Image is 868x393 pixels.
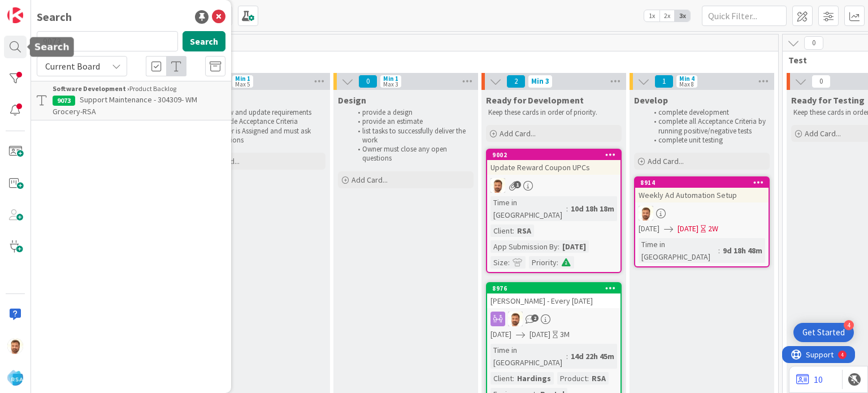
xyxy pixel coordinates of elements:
li: review and update requirements [203,108,324,117]
input: Quick Filter... [702,6,787,26]
div: Priority [529,256,557,269]
li: complete unit testing [648,136,768,145]
span: 1 [514,181,521,188]
span: [DATE] [639,223,659,235]
div: Client [491,372,513,385]
div: Min 4 [679,76,695,81]
span: : [566,202,568,215]
span: Deliver [187,54,764,66]
span: : [558,240,559,253]
div: Min 3 [531,79,549,84]
span: Add Card... [500,128,536,139]
li: Owner is Assigned and must ask questions [203,127,324,145]
a: 9002Update Reward Coupon UPCsASTime in [GEOGRAPHIC_DATA]:10d 18h 18mClient:RSAApp Submission By:[... [486,149,622,273]
div: Min 1 [383,76,398,81]
img: AS [7,338,23,354]
div: Product Backlog [53,84,225,94]
a: 8914Weekly Ad Automation SetupAS[DATE][DATE]2WTime in [GEOGRAPHIC_DATA]:9d 18h 48m [634,176,770,267]
div: 8914 [635,178,769,188]
div: 4 [844,320,854,330]
div: 8914 [640,179,769,187]
b: Software Development › [53,84,129,93]
span: : [718,244,720,257]
img: avatar [7,370,23,386]
input: Search for title... [37,31,178,51]
div: 9d 18h 48m [720,244,765,257]
span: Add Card... [805,128,841,139]
div: Size [491,256,508,269]
span: : [566,350,568,362]
span: Add Card... [351,175,388,185]
div: 8914Weekly Ad Automation Setup [635,178,769,202]
div: Hardings [514,372,554,385]
div: Get Started [802,327,845,338]
button: Search [183,31,225,51]
div: 3M [560,329,570,340]
li: provide Acceptance Criteria [203,117,324,126]
img: AS [639,206,653,221]
div: RSA [514,224,534,237]
div: 8976 [492,284,620,292]
span: : [587,372,589,385]
div: Min 1 [235,76,250,81]
span: 0 [804,36,823,50]
img: AS [508,312,523,326]
span: Ready for Development [486,94,584,106]
span: Support [24,2,51,15]
span: 3x [675,10,690,21]
span: : [508,256,510,269]
span: : [557,256,558,269]
div: RSA [589,372,609,385]
span: 1x [644,10,659,21]
span: [DATE] [491,329,511,340]
li: list tasks to successfully deliver the work [351,127,472,145]
div: Client [491,224,513,237]
p: Keep these cards in order of priority. [488,108,619,117]
div: Max 5 [235,81,250,87]
div: 9002 [487,150,620,160]
h5: Search [34,42,70,53]
div: Max 3 [383,81,398,87]
span: : [513,372,514,385]
div: AS [487,312,620,326]
span: 2 [506,75,526,88]
span: Current Board [45,61,100,72]
span: Ready for Testing [791,94,865,106]
div: [PERSON_NAME] - Every [DATE] [487,293,620,308]
div: 9002Update Reward Coupon UPCs [487,150,620,175]
span: Add Card... [648,156,684,166]
span: 1 [654,75,674,88]
a: 10 [796,373,823,386]
div: Product [557,372,587,385]
a: Software Development ›Product Backlog9073Support Maintenance - 304309- WM Grocery-RSA [31,81,231,120]
div: 14d 22h 45m [568,350,617,362]
li: Owner must close any open questions [351,145,472,163]
div: Search [37,8,72,25]
div: 8976 [487,283,620,293]
span: Design [338,94,366,106]
div: Weekly Ad Automation Setup [635,188,769,202]
li: complete development [648,108,768,117]
div: Update Reward Coupon UPCs [487,160,620,175]
span: Develop [634,94,668,106]
span: [DATE] [530,329,550,340]
img: AS [491,178,505,193]
div: 10d 18h 18m [568,202,617,215]
span: 0 [811,75,831,88]
span: : [513,224,514,237]
div: App Submission By [491,240,558,253]
li: provide an estimate [351,117,472,126]
span: Support Maintenance - 304309- WM Grocery-RSA [53,94,197,116]
li: provide a design [351,108,472,117]
span: [DATE] [678,223,698,235]
div: 9002 [492,151,620,159]
div: Time in [GEOGRAPHIC_DATA] [639,238,718,263]
div: Open Get Started checklist, remaining modules: 4 [793,323,854,342]
span: 2x [659,10,675,21]
img: Visit kanbanzone.com [7,7,23,23]
div: Max 8 [679,81,694,87]
div: 9073 [53,96,75,106]
div: 2W [708,223,718,235]
div: 8976[PERSON_NAME] - Every [DATE] [487,283,620,308]
div: Time in [GEOGRAPHIC_DATA] [491,344,566,369]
